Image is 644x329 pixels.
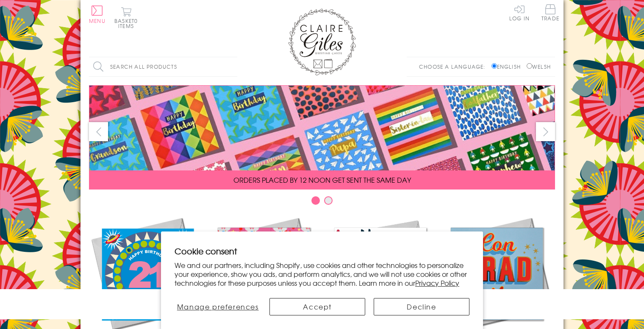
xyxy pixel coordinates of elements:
p: Choose a language: [419,63,490,70]
img: Claire Giles Greetings Cards [288,8,356,75]
span: Menu [89,17,105,25]
button: Menu [89,6,105,23]
a: Privacy Policy [415,278,459,288]
input: English [491,63,497,69]
button: Carousel Page 1 (Current Slide) [311,196,320,205]
a: Trade [541,4,559,22]
a: Log In [509,4,530,21]
button: prev [89,122,108,141]
button: Manage preferences [175,298,261,315]
span: ORDERS PLACED BY 12 NOON GET SENT THE SAME DAY [233,175,411,185]
input: Welsh [527,63,532,69]
button: next [536,122,555,141]
label: Welsh [527,63,551,70]
span: 0 items [118,17,138,30]
button: Carousel Page 2 [324,196,333,205]
span: Manage preferences [177,301,259,312]
input: Search all products [89,57,237,76]
input: Search [229,57,237,76]
button: Accept [269,298,365,315]
label: English [491,63,525,70]
button: Basket0 items [114,7,138,28]
p: We and our partners, including Shopify, use cookies and other technologies to personalize your ex... [175,261,469,287]
div: Carousel Pagination [89,196,555,209]
span: Trade [541,4,559,21]
h2: Cookie consent [175,245,469,257]
button: Decline [374,298,469,315]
